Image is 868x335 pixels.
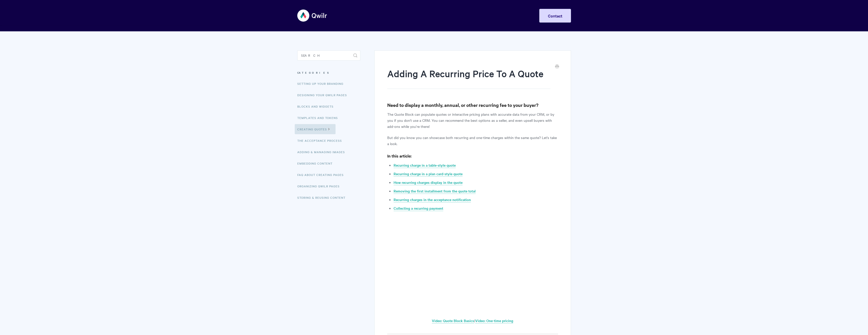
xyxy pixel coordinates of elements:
a: Recurring charges in the acceptance notification [394,197,471,203]
a: Blocks and Widgets [297,101,337,111]
a: Creating Quotes [295,124,336,134]
p: The Quote Block can populate quotes or interactive pricing plans with accurate data from your CRM... [387,111,558,129]
p: | [387,318,558,324]
h3: Categories [297,68,360,77]
a: Video: Quote Block Basics [432,318,474,324]
h3: Need to display a monthly, annual, or other recurring fee to your buyer? [387,102,558,109]
a: How recurring charges display in the quote [394,180,463,185]
a: Templates and Tokens [297,113,342,123]
a: Organizing Qwilr Pages [297,181,343,191]
a: Contact [539,9,571,23]
a: FAQ About Creating Pages [297,170,347,180]
iframe: Vimeo video player [387,218,558,313]
p: But did you know you can showcase both recurring and one-time charges within the same quote? Let'... [387,134,558,147]
a: Recurring charge in a table-style quote [394,163,456,168]
a: Designing Your Qwilr Pages [297,90,351,100]
a: Print this Article [555,64,559,70]
a: The Acceptance Process [297,135,346,146]
h1: Adding A Recurring Price To A Quote [387,67,550,89]
img: Qwilr Help Center [297,6,327,25]
strong: In this article: [387,153,412,159]
a: Setting up your Branding [297,78,347,89]
a: Video: One-time pricing [475,318,513,324]
input: Search [297,50,360,61]
a: Removing the first installment from the quote total [394,188,476,194]
a: Collecting a recurring payment [394,206,443,211]
a: Embedding Content [297,158,336,168]
a: Adding & Managing Images [297,147,349,157]
a: Recurring charge in a plan card-style quote [394,171,463,177]
a: Storing & Reusing Content [297,192,349,203]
